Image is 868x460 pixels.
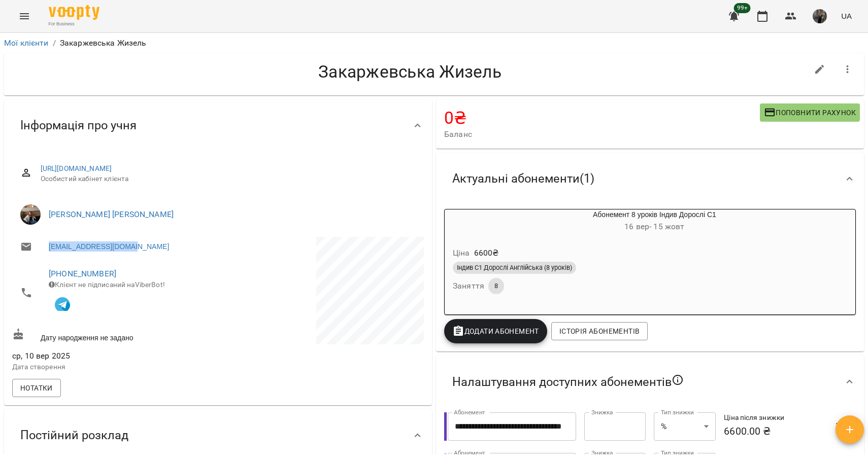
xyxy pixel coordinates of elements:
[49,280,165,289] span: Клієнт не підписаний на ViberBot!
[724,412,821,423] h6: Ціна після знижки
[841,11,852,21] span: UA
[724,423,821,439] h6: 6600.00 ₴
[49,290,76,317] button: Клієнт підписаний на VooptyBot
[436,356,864,408] div: Налаштування доступних абонементів
[760,103,860,122] button: Поповнити рахунок
[734,3,751,13] span: 99+
[813,9,827,23] img: 331913643cd58b990721623a0d187df0.png
[764,107,856,119] span: Поповнити рахунок
[452,325,539,337] span: Додати Абонемент
[10,326,218,345] div: Дату народження не задано
[444,128,760,140] span: Баланс
[20,428,128,443] span: Постійний розклад
[4,99,432,152] div: Інформація про учня
[488,281,504,291] span: 8
[49,21,99,27] span: For Business
[4,37,864,49] nav: breadcrumb
[453,279,484,293] h6: Заняття
[49,209,174,219] a: [PERSON_NAME] [PERSON_NAME]
[20,382,53,394] span: Нотатки
[444,108,760,128] h4: 0 ₴
[672,374,684,386] svg: Якщо не обрано жодного, клієнт зможе побачити всі публічні абонементи
[445,209,493,234] div: Абонемент 8 уроків Індив Дорослі С1
[624,222,684,231] span: 16 вер - 15 жовт
[452,171,594,187] span: Актуальні абонементи ( 1 )
[4,38,49,48] a: Мої клієнти
[551,322,648,340] button: Історія абонементів
[474,247,499,259] p: 6600 ₴
[49,5,99,20] img: Voopty Logo
[444,319,547,343] button: Додати Абонемент
[559,325,640,337] span: Історія абонементів
[493,209,816,234] div: Абонемент 8 уроків Індив Дорослі С1
[452,374,684,390] span: Налаштування доступних абонементів
[49,269,116,278] a: [PHONE_NUMBER]
[20,204,41,225] img: Малиновська Анна
[12,379,61,397] button: Нотатки
[49,241,169,252] a: [EMAIL_ADDRESS][DOMAIN_NAME]
[20,118,137,133] span: Інформація про учня
[837,7,856,25] button: UA
[436,153,864,205] div: Актуальні абонементи(1)
[12,4,37,28] button: Menu
[41,164,112,172] a: [URL][DOMAIN_NAME]
[453,246,470,260] h6: Ціна
[60,37,147,49] p: Закаржевська Жизель
[55,297,70,312] img: Telegram
[53,37,56,49] li: /
[12,350,216,362] span: ср, 10 вер 2025
[41,174,416,184] span: Особистий кабінет клієнта
[12,61,808,82] h4: Закаржевська Жизель
[453,263,576,272] span: Індив С1 Дорослі Англійська (8 уроків)
[12,362,216,372] p: Дата створення
[654,412,716,441] div: %
[445,209,816,306] button: Абонемент 8 уроків Індив Дорослі С116 вер- 15 жовтЦіна6600₴Індив С1 Дорослі Англійська (8 уроків)...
